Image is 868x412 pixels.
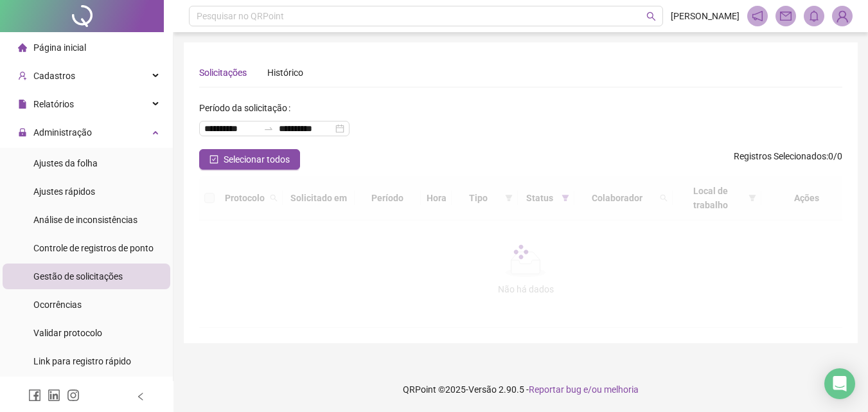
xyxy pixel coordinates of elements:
span: left [136,392,145,401]
span: Administração [33,127,92,138]
span: Reportar bug e/ou melhoria [529,384,639,395]
div: Histórico [267,66,303,80]
span: Ocorrências [33,300,82,310]
span: Registros Selecionados [734,151,826,161]
button: Selecionar todos [199,149,300,170]
span: Link para registro rápido [33,356,131,366]
span: Controle de registros de ponto [33,243,154,253]
span: Página inicial [33,42,86,53]
div: Open Intercom Messenger [824,368,855,399]
span: [PERSON_NAME] [671,9,740,23]
span: swap-right [263,123,274,134]
span: bell [808,10,820,22]
span: Ajustes rápidos [33,186,95,197]
span: Relatórios [33,99,74,109]
span: home [18,43,27,52]
span: Cadastros [33,71,75,81]
span: lock [18,128,27,137]
span: linkedin [48,389,60,402]
span: search [646,12,656,21]
span: Gestão de solicitações [33,271,123,282]
div: Solicitações [199,66,247,80]
span: instagram [67,389,80,402]
span: user-add [18,71,27,80]
span: mail [780,10,792,22]
span: Versão [468,384,497,395]
span: Ajustes da folha [33,158,98,168]
span: file [18,100,27,109]
footer: QRPoint © 2025 - 2.90.5 - [173,367,868,412]
span: notification [752,10,763,22]
img: 75405 [833,6,852,26]
span: : 0 / 0 [734,149,842,170]
span: check-square [209,155,218,164]
span: Validar protocolo [33,328,102,338]
label: Período da solicitação [199,98,296,118]
span: facebook [28,389,41,402]
span: Análise de inconsistências [33,215,137,225]
span: Selecionar todos [224,152,290,166]
span: to [263,123,274,134]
